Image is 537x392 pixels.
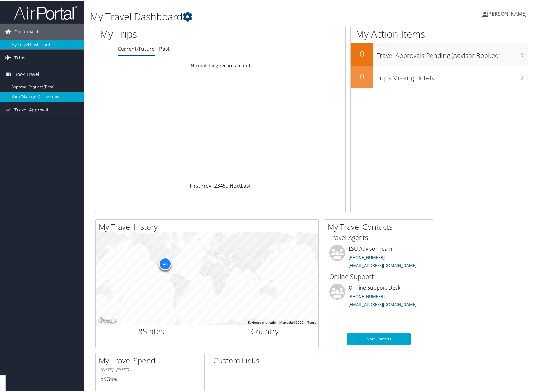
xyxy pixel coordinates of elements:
[230,181,241,188] a: Next
[211,181,214,188] a: 1
[307,320,316,323] a: Terms (opens in new tab)
[223,181,226,188] a: 5
[377,47,528,59] h3: Travel Approvals Pending (Advisor Booked)
[351,42,528,65] a: 0Travel Approvals Pending (Advisor Booked)
[279,320,304,323] span: Map data ©2025
[212,325,314,336] h2: Country
[159,44,170,51] a: Past
[226,181,230,188] span: …
[14,23,41,39] span: Dashboards
[487,9,527,16] span: [PERSON_NAME]
[99,220,318,231] h2: My Travel History
[349,292,385,298] a: [PHONE_NUMBER]
[351,70,373,81] h2: 0
[217,181,220,188] a: 3
[14,49,25,65] span: Trips
[349,262,416,267] a: [EMAIL_ADDRESS][DOMAIN_NAME]
[14,101,48,117] span: Travel Approval
[90,9,386,22] h1: My Travel Dashboard
[329,271,428,280] h3: Online Support
[118,44,155,51] a: Current/Future
[213,354,319,365] h2: Custom Links
[347,332,411,344] a: More Contacts
[349,300,416,306] a: [EMAIL_ADDRESS][DOMAIN_NAME]
[326,244,432,270] li: LSU Advisor Team
[328,220,433,231] h2: My Travel Contacts
[241,181,251,188] a: Last
[99,354,204,365] h2: My Travel Spend
[200,181,211,188] a: Prev
[159,256,172,269] div: 43
[377,69,528,82] h3: Trips Missing Hotels
[95,59,345,70] td: No matching records found
[214,181,217,188] a: 2
[14,65,39,81] span: Book Travel
[97,316,118,324] a: Open this area in Google Maps (opens a new window)
[351,48,373,58] h2: 0
[97,316,118,324] img: Google
[100,26,236,40] h1: My Trips
[349,254,385,259] a: [PHONE_NUMBER]
[326,283,432,309] li: On-line Support Desk
[329,232,428,241] h3: Travel Agents
[351,26,528,40] h1: My Action Items
[138,325,143,335] span: 8
[247,325,251,335] span: 1
[14,4,78,19] img: airportal-logo.png
[351,65,528,87] a: 0Trips Missing Hotels
[248,319,276,324] button: Keyboard shortcuts
[100,366,199,372] h6: [DATE] - [DATE]
[220,181,223,188] a: 4
[100,375,106,382] span: $0
[190,181,200,188] a: First
[100,325,202,336] h2: States
[100,375,199,382] h6: Total
[482,3,533,22] a: [PERSON_NAME]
